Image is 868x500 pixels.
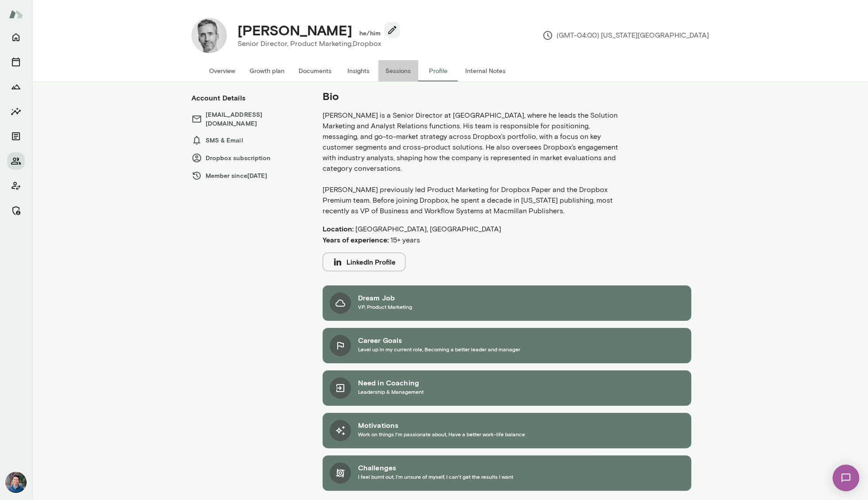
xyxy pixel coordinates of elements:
[358,388,424,395] span: Leadership & Management
[358,431,525,438] span: Work on things I'm passionate about, Have a better work-life balance
[191,92,245,103] h6: Account Details
[418,60,458,81] button: Profile
[7,53,25,71] button: Sessions
[9,6,23,23] img: Mento
[191,170,305,181] h6: Member since [DATE]
[7,202,25,219] button: Manage
[237,38,393,49] p: Senior Director, Product Marketing, Dropbox
[358,335,520,346] h6: Career Goals
[7,78,25,96] button: Growth Plan
[7,177,25,195] button: Client app
[191,135,305,146] h6: SMS & Email
[5,472,27,493] img: Alex Yu
[191,153,305,163] h6: Dropbox subscription
[7,152,25,170] button: Members
[323,235,389,244] b: Years of experience:
[358,462,513,473] h6: Challenges
[323,235,620,246] p: 15+ years
[358,377,424,388] h6: Need in Coaching
[458,60,513,81] button: Internal Notes
[202,60,242,81] button: Overview
[339,60,378,81] button: Insights
[7,103,25,120] button: Insights
[358,303,412,310] span: VP, Product Marketing
[359,29,381,38] h6: he/him
[237,22,352,38] h4: [PERSON_NAME]
[323,224,354,233] b: Location:
[323,253,405,271] button: LinkedIn Profile
[323,223,620,235] p: [GEOGRAPHIC_DATA], [GEOGRAPHIC_DATA]
[358,292,412,303] h6: Dream Job
[323,89,620,103] h5: Bio
[358,346,520,353] span: Level up in my current role, Becoming a better leader and manager
[358,420,525,431] h6: Motivations
[358,473,513,480] span: I feel burnt out, I'm unsure of myself, I can't get the results I want
[323,110,620,216] p: [PERSON_NAME] is a Senior Director at [GEOGRAPHIC_DATA], where he leads the Solution Marketing an...
[191,18,227,53] img: George Baier IV
[242,60,292,81] button: Growth plan
[378,60,418,81] button: Sessions
[191,110,305,128] h6: [EMAIL_ADDRESS][DOMAIN_NAME]
[7,28,25,46] button: Home
[7,127,25,145] button: Documents
[292,60,339,81] button: Documents
[542,30,709,41] p: (GMT-04:00) [US_STATE][GEOGRAPHIC_DATA]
